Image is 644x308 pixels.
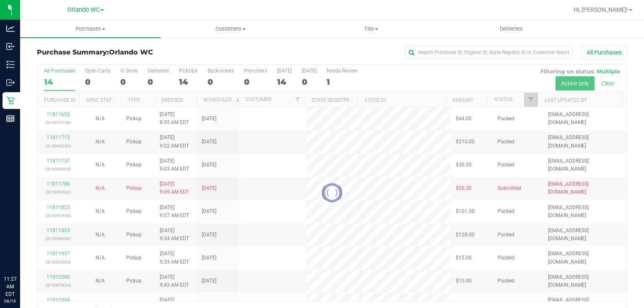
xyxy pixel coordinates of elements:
[301,20,441,38] a: Tills
[6,78,15,87] inline-svg: Outbound
[4,298,16,304] p: 08/19
[6,96,15,105] inline-svg: Retail
[488,25,534,33] span: Deliveries
[161,20,301,38] a: Customers
[4,275,16,298] p: 11:27 AM EDT
[8,241,34,266] iframe: Resource center
[6,42,15,51] inline-svg: Inbound
[6,60,15,69] inline-svg: Inventory
[20,25,161,33] span: Purchases
[109,48,153,56] span: Orlando WC
[405,46,573,59] input: Search Purchase ID, Original ID, State Registry ID or Customer Name...
[6,24,15,33] inline-svg: Analytics
[37,49,234,56] h3: Purchase Summary:
[441,20,582,38] a: Deliveries
[68,6,100,13] span: Orlando WC
[581,45,627,60] button: All Purchases
[6,114,15,123] inline-svg: Reports
[301,25,441,33] span: Tills
[574,6,628,13] span: Hi, [PERSON_NAME]!
[20,20,161,38] a: Purchases
[161,25,301,33] span: Customers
